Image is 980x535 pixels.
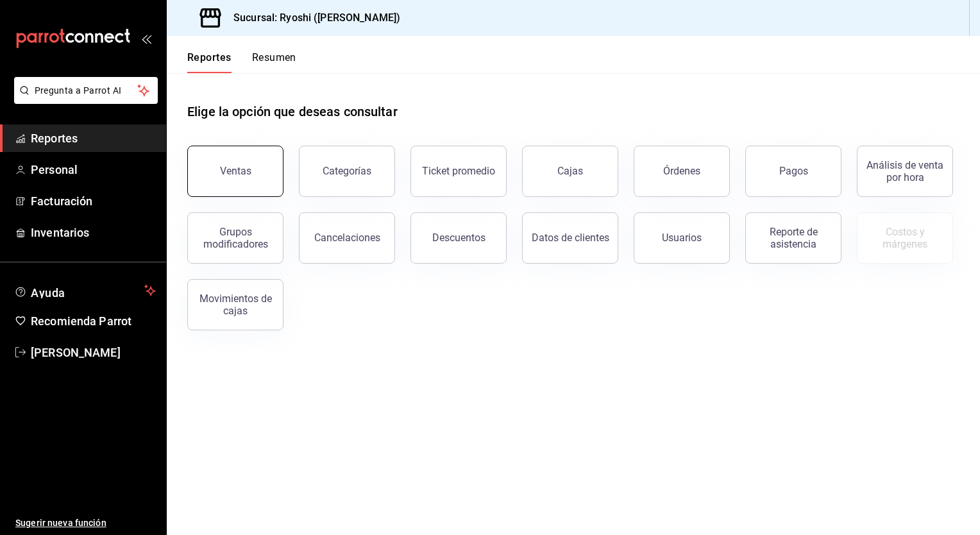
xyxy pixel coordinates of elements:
[187,51,232,73] button: Reportes
[314,232,380,244] div: Cancelaciones
[323,165,371,177] div: Categorías
[187,279,283,330] button: Movimientos de cajas
[31,130,156,147] span: Reportes
[31,283,139,298] span: Ayuda
[299,212,395,264] button: Cancelaciones
[634,146,730,197] button: Órdenes
[432,232,486,244] div: Descuentos
[522,212,618,264] button: Datos de clientes
[187,212,283,264] button: Grupos modificadores
[15,516,156,530] span: Sugerir nueva función
[196,226,275,250] div: Grupos modificadores
[663,165,700,177] div: Órdenes
[187,146,283,197] button: Ventas
[857,212,953,264] button: Contrata inventarios para ver este reporte
[187,102,398,121] h1: Elige la opción que deseas consultar
[14,77,158,104] button: Pregunta a Parrot AI
[31,192,156,210] span: Facturación
[410,146,507,197] button: Ticket promedio
[35,84,138,98] span: Pregunta a Parrot AI
[31,312,156,330] span: Recomienda Parrot
[410,212,507,264] button: Descuentos
[422,165,495,177] div: Ticket promedio
[31,224,156,241] span: Inventarios
[754,226,833,250] div: Reporte de asistencia
[187,51,296,73] div: navigation tabs
[299,146,395,197] button: Categorías
[634,212,730,264] button: Usuarios
[141,33,151,44] button: open_drawer_menu
[9,93,158,106] a: Pregunta a Parrot AI
[857,146,953,197] button: Análisis de venta por hora
[662,232,702,244] div: Usuarios
[522,146,618,197] button: Cajas
[220,165,251,177] div: Ventas
[196,293,275,317] div: Movimientos de cajas
[532,232,609,244] div: Datos de clientes
[745,146,841,197] button: Pagos
[31,161,156,178] span: Personal
[865,226,945,250] div: Costos y márgenes
[252,51,296,73] button: Resumen
[223,10,400,26] h3: Sucursal: Ryoshi ([PERSON_NAME])
[865,159,945,183] div: Análisis de venta por hora
[779,165,808,177] div: Pagos
[557,165,583,177] div: Cajas
[745,212,841,264] button: Reporte de asistencia
[31,344,156,361] span: [PERSON_NAME]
